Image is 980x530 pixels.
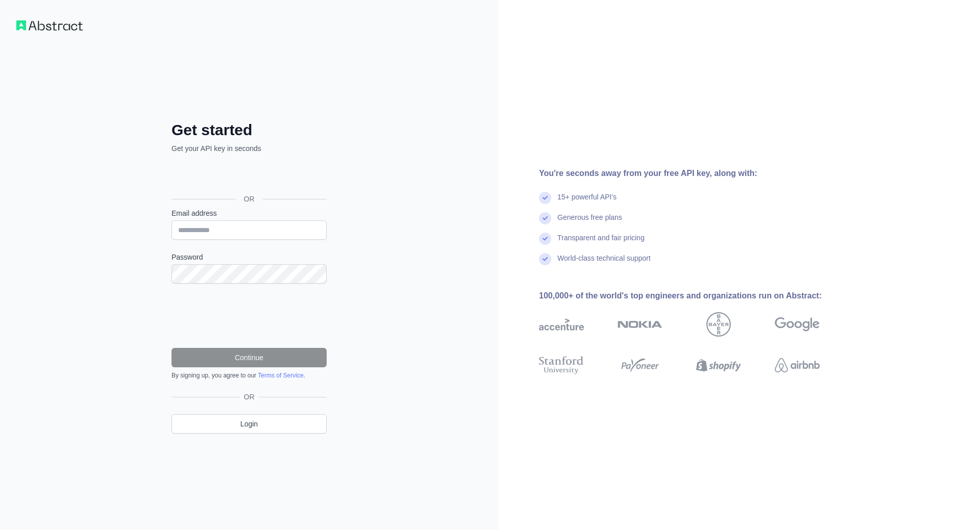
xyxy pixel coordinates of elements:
[16,20,83,31] img: Workflow
[539,253,551,265] img: check mark
[557,212,622,233] div: Generous free plans
[171,252,327,262] label: Password
[775,312,820,337] img: google
[171,208,327,218] label: Email address
[171,371,327,380] div: By signing up, you agree to our .
[618,354,663,376] img: payoneer
[171,296,327,336] iframe: reCAPTCHA
[539,212,551,224] img: check mark
[557,192,617,212] div: 15+ powerful API's
[696,354,741,376] img: shopify
[557,253,651,273] div: World-class technical support
[775,354,820,376] img: airbnb
[171,348,327,367] button: Continue
[539,290,852,302] div: 100,000+ of the world's top engineers and organizations run on Abstract:
[539,167,852,180] div: You're seconds away from your free API key, along with:
[236,194,263,204] span: OR
[557,233,645,253] div: Transparent and fair pricing
[171,121,327,139] h2: Get started
[240,392,259,402] span: OR
[166,165,330,187] iframe: Sign in with Google Button
[618,312,663,337] img: nokia
[171,414,327,434] a: Login
[706,312,731,337] img: bayer
[171,143,327,154] p: Get your API key in seconds
[258,372,303,379] a: Terms of Service
[539,233,551,245] img: check mark
[539,354,584,376] img: stanford university
[539,312,584,337] img: accenture
[539,192,551,204] img: check mark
